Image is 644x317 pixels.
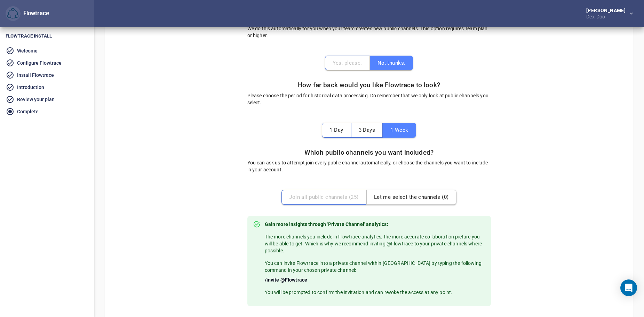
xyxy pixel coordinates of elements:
[247,92,491,106] p: Please choose the period for historical data processing. Do remember that we only look at public ...
[247,149,491,157] h5: Which public channels you want included?
[265,233,485,254] p: The more channels you include in Flowtrace analytics, the more accurate collaboration picture you...
[6,6,21,21] button: Flowtrace
[366,190,456,204] button: Let me select the channels (0)
[329,125,343,135] span: 1 Day
[265,289,485,296] p: You will be prompted to confirm the invitation and can revoke the access at any point.
[247,81,491,89] h5: How far back would you like Flowtrace to look?
[247,159,491,173] p: You can ask us to attempt join every public channel automatically, or choose the channels you wan...
[374,193,449,202] span: Let me select the channels ( 0 )
[21,9,49,18] div: Flowtrace
[7,8,18,19] img: Flowtrace
[247,25,491,39] p: We do this automatically for you when your team creates new public channels. This option requires...
[359,125,375,135] span: 3 Days
[322,123,351,137] button: 1 Day
[390,125,408,135] span: 1 Week
[265,277,308,283] span: /invite @Flowtrace
[586,8,628,13] div: [PERSON_NAME]
[6,6,49,21] div: Flowtrace
[265,260,485,274] p: You can invite Flowtrace into a private channel within [GEOGRAPHIC_DATA] by typing the following ...
[383,123,416,137] button: 1 Week
[575,6,638,21] button: [PERSON_NAME]Dex-doo
[586,13,628,19] div: Dex-doo
[351,123,383,137] button: 3 Days
[377,58,406,67] span: No, thanks.
[265,221,388,227] strong: Gain more insights through 'Private Channel' analytics:
[620,279,637,296] div: Open Intercom Messenger
[370,56,413,70] button: No, thanks.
